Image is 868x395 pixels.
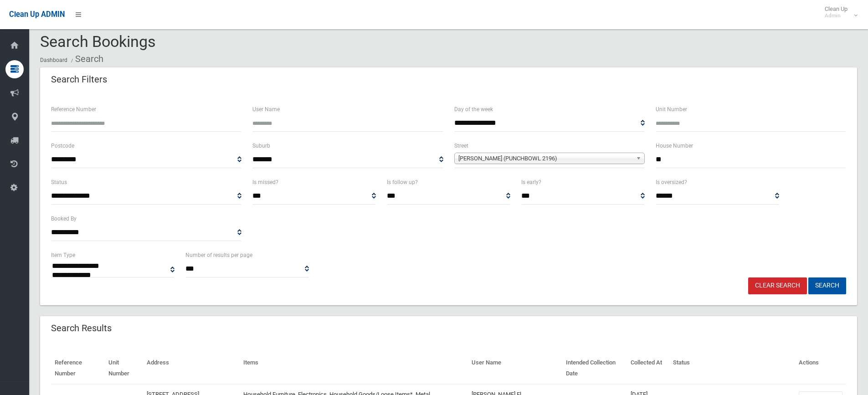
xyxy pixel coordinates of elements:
span: Clean Up [820,5,857,19]
label: Item Type [51,250,75,260]
th: User Name [468,353,562,384]
a: Clear Search [748,277,807,294]
a: Dashboard [40,57,67,63]
header: Search Results [40,319,123,337]
th: Address [143,353,240,384]
label: Is follow up? [387,177,418,187]
th: Items [240,353,468,384]
label: Is early? [521,177,541,187]
label: Is missed? [252,177,278,187]
label: Day of the week [454,104,493,114]
label: Street [454,141,468,151]
label: Status [51,177,67,187]
label: User Name [252,104,280,114]
small: Admin [825,12,847,19]
span: Search Bookings [40,32,156,51]
th: Collected At [627,353,670,384]
label: Is oversized? [656,177,687,187]
li: Search [69,51,103,67]
label: House Number [656,141,693,151]
button: Search [808,277,846,294]
label: Unit Number [656,104,687,114]
label: Suburb [252,141,270,151]
header: Search Filters [40,71,118,88]
label: Postcode [51,141,74,151]
th: Unit Number [105,353,143,384]
label: Booked By [51,214,77,224]
label: Reference Number [51,104,96,114]
th: Reference Number [51,353,105,384]
th: Actions [795,353,846,384]
th: Intended Collection Date [562,353,627,384]
th: Status [669,353,795,384]
span: Clean Up ADMIN [9,10,65,19]
label: Number of results per page [185,250,252,260]
span: [PERSON_NAME] (PUNCHBOWL 2196) [458,153,632,164]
